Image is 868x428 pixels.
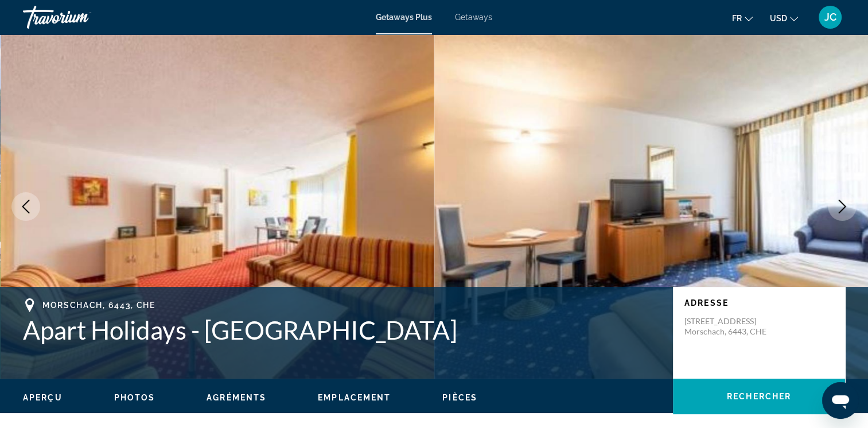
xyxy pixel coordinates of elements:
[114,393,155,402] span: Photos
[770,10,798,26] button: Change currency
[442,393,477,402] span: Pièces
[23,2,138,32] a: Travorium
[815,5,845,29] button: User Menu
[684,298,834,308] p: Adresse
[824,11,836,23] span: JC
[23,393,63,402] span: Aperçu
[684,316,776,337] p: [STREET_ADDRESS] Morschach, 6443, CHE
[770,14,787,23] span: USD
[455,13,492,22] a: Getaways
[114,392,155,403] button: Photos
[318,393,391,402] span: Emplacement
[318,392,391,403] button: Emplacement
[732,10,753,26] button: Change language
[442,392,477,403] button: Pièces
[822,382,859,419] iframe: Bouton de lancement de la fenêtre de messagerie
[727,392,791,401] span: Rechercher
[42,301,155,310] span: Morschach, 6443, CHE
[673,379,845,414] button: Rechercher
[732,14,742,23] span: fr
[376,13,432,22] a: Getaways Plus
[11,192,40,221] button: Previous image
[23,392,63,403] button: Aperçu
[828,192,857,221] button: Next image
[23,315,661,345] h1: Apart Holidays - [GEOGRAPHIC_DATA]
[207,393,266,402] span: Agréments
[207,392,266,403] button: Agréments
